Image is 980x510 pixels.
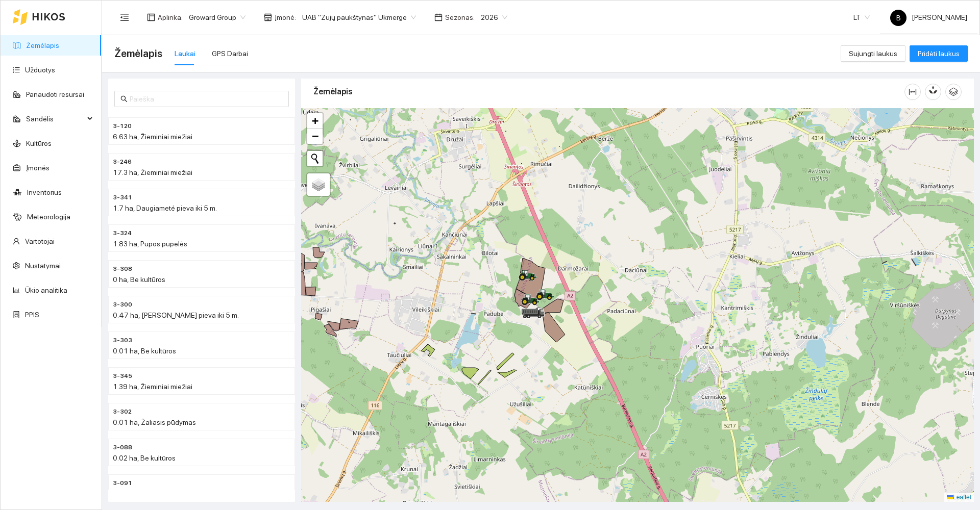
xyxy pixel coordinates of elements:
[25,311,39,319] a: PPIS
[434,13,443,21] span: calendar
[27,213,70,221] a: Meteorologija
[841,45,905,62] button: Sujungti laukus
[918,48,960,59] span: Pridėti laukus
[212,48,248,59] div: GPS Darbai
[147,13,155,21] span: layout
[481,10,507,25] span: 2026
[27,188,62,196] a: Inventorius
[120,13,129,22] span: menu-fold
[904,84,921,100] button: column-width
[25,66,55,74] a: Užduotys
[113,407,132,417] span: 3-302
[445,12,475,23] span: Sezonas :
[947,494,971,501] a: Leaflet
[113,168,192,176] span: 17.3 ha, Žieminiai miežiai
[113,275,165,284] span: 0 ha, Be kultūros
[113,300,132,310] span: 3-300
[25,237,55,245] a: Vartotojai
[113,454,176,462] span: 0.02 ha, Be kultūros
[853,10,870,25] span: LT
[113,133,192,141] span: 6.63 ha, Žieminiai miežiai
[158,12,183,23] span: Aplinka :
[113,157,132,167] span: 3-246
[26,139,52,147] a: Kultūros
[25,262,61,270] a: Nustatymai
[25,286,67,294] a: Ūkio analitika
[312,130,318,142] span: −
[113,418,196,426] span: 0.01 ha, Žaliasis pūdymas
[175,48,195,59] div: Laukai
[849,48,897,59] span: Sujungti laukus
[26,109,84,129] span: Sandėlis
[307,151,323,166] button: Initiate a new search
[910,49,968,58] a: Pridėti laukus
[307,113,323,129] a: Zoom in
[307,173,330,196] a: Layers
[113,443,132,452] span: 3-088
[26,90,84,98] a: Panaudoti resursai
[113,311,239,319] span: 0.47 ha, [PERSON_NAME] pieva iki 5 m.
[113,121,132,131] span: 3-120
[312,114,318,127] span: +
[113,371,132,381] span: 3-345
[114,45,162,62] span: Žemėlapis
[189,10,246,25] span: Groward Group
[113,264,132,274] span: 3-308
[113,204,217,212] span: 1.7 ha, Daugiametė pieva iki 5 m.
[264,13,272,21] span: shop
[890,13,967,21] span: [PERSON_NAME]
[130,93,283,105] input: Paieška
[26,41,59,49] a: Žemėlapis
[313,77,904,106] div: Žemėlapis
[113,228,132,238] span: 3-324
[302,10,416,25] span: UAB "Zujų paukštynas" Ukmerge
[896,10,901,26] span: B
[910,45,968,62] button: Pridėti laukus
[841,49,905,58] a: Sujungti laukus
[275,12,296,23] span: Įmonė :
[113,347,176,355] span: 0.01 ha, Be kultūros
[26,164,50,172] a: Įmonės
[307,129,323,144] a: Zoom out
[120,95,128,103] span: search
[113,240,187,248] span: 1.83 ha, Pupos pupelės
[113,382,192,391] span: 1.39 ha, Žieminiai miežiai
[113,193,132,202] span: 3-341
[114,7,135,28] button: menu-fold
[113,478,132,488] span: 3-091
[113,336,132,345] span: 3-303
[905,88,920,96] span: column-width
